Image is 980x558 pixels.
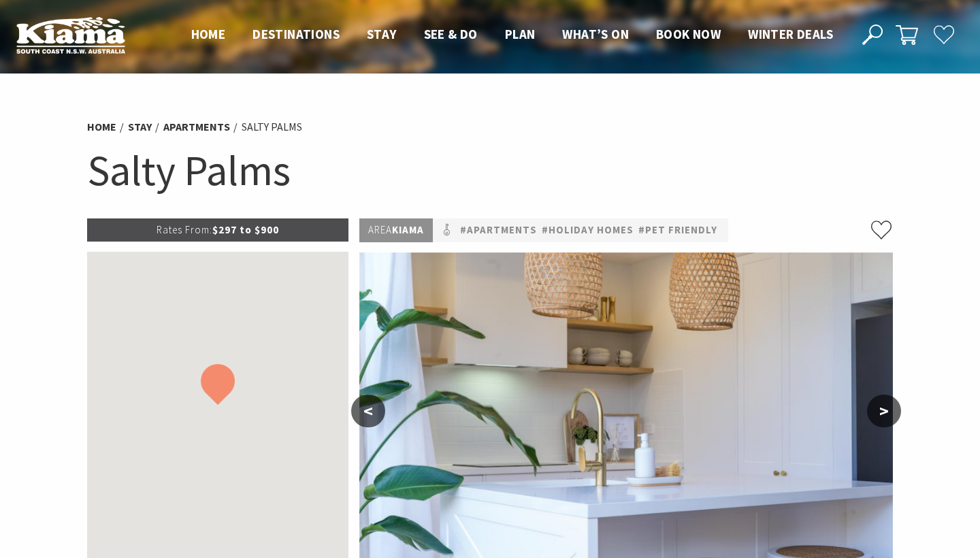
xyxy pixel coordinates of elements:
[252,26,340,42] span: Destinations
[867,395,901,427] button: >
[359,218,433,242] p: Kiama
[128,120,152,134] a: Stay
[163,120,230,134] a: Apartments
[157,223,212,236] span: Rates From:
[460,222,537,239] a: #Apartments
[656,26,721,42] span: Book now
[638,222,717,239] a: #Pet Friendly
[505,26,536,42] span: Plan
[351,395,385,427] button: <
[87,120,116,134] a: Home
[368,223,392,236] span: Area
[367,26,397,42] span: Stay
[178,24,847,46] nav: Main Menu
[191,26,226,42] span: Home
[16,16,125,54] img: Kiama Logo
[542,222,634,239] a: #Holiday Homes
[242,118,302,136] li: Salty Palms
[562,26,629,42] span: What’s On
[87,218,348,242] p: $297 to $900
[87,143,893,198] h1: Salty Palms
[748,26,833,42] span: Winter Deals
[424,26,478,42] span: See & Do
